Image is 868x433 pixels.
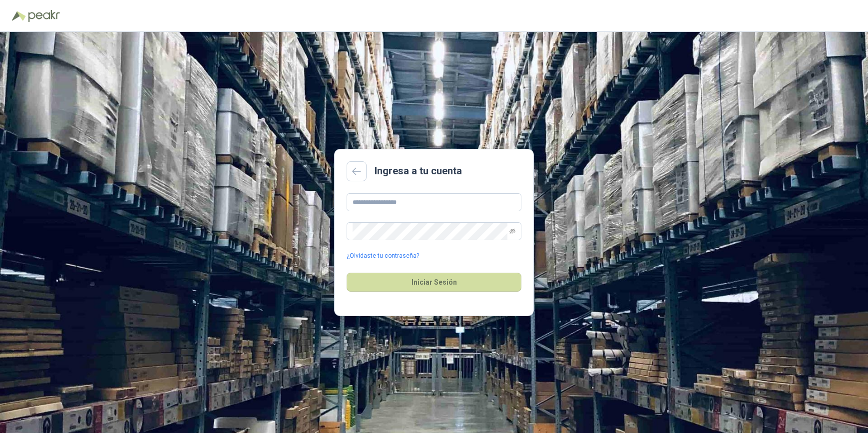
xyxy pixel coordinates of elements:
h2: Ingresa a tu cuenta [375,163,462,179]
button: Iniciar Sesión [347,273,521,292]
span: eye-invisible [509,228,515,234]
img: Logo [12,11,26,21]
img: Peakr [28,10,60,22]
a: ¿Olvidaste tu contraseña? [347,251,419,261]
